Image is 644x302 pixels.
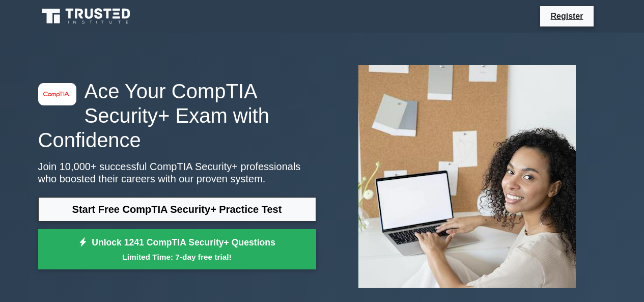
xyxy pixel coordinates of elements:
[544,10,589,22] a: Register
[38,229,316,270] a: Unlock 1241 CompTIA Security+ QuestionsLimited Time: 7-day free trial!
[51,251,303,263] small: Limited Time: 7-day free trial!
[38,197,316,222] a: Start Free CompTIA Security+ Practice Test
[38,160,316,185] p: Join 10,000+ successful CompTIA Security+ professionals who boosted their careers with our proven...
[38,79,316,152] h1: Ace Your CompTIA Security+ Exam with Confidence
